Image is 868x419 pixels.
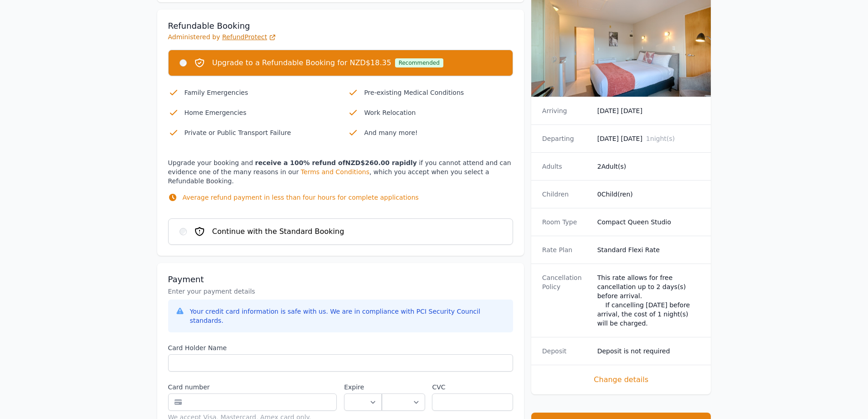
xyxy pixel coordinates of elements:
label: CVC [432,383,513,392]
dd: 2 Adult(s) [597,162,700,171]
dt: Rate Plan [542,245,590,254]
strong: receive a 100% refund of NZD$260.00 rapidly [255,159,417,166]
dd: [DATE] [DATE] [597,106,700,115]
p: Pre-existing Medical Conditions [364,87,513,98]
label: Card Holder Name [168,343,513,352]
dd: Compact Queen Studio [597,217,700,227]
p: Upgrade your booking and if you cannot attend and can evidence one of the many reasons in our , w... [168,158,513,211]
dt: Cancellation Policy [542,273,590,328]
span: Upgrade to a Refundable Booking for NZD$18.35 [212,57,391,68]
div: This rate allows for free cancellation up to 2 days(s) before arrival. If cancelling [DATE] befor... [597,273,700,328]
dd: Standard Flexi Rate [597,245,700,254]
h3: Refundable Booking [168,21,513,31]
span: Change details [542,374,700,385]
a: Terms and Conditions [301,168,370,176]
dd: Deposit is not required [597,347,700,356]
p: And many more! [364,127,513,138]
p: Average refund payment in less than four hours for complete applications [183,193,419,202]
dd: [DATE] [DATE] [597,134,700,143]
h3: Payment [168,274,513,285]
div: Recommended [395,58,443,67]
p: Home Emergencies [185,107,334,118]
dt: Children [542,190,590,199]
label: Card number [168,383,337,392]
div: Your credit card information is safe with us. We are in compliance with PCI Security Council stan... [190,307,506,325]
span: Continue with the Standard Booking [212,226,344,237]
p: Family Emergencies [185,87,334,98]
label: . [382,383,425,392]
dt: Deposit [542,347,590,356]
dt: Room Type [542,217,590,227]
span: 1 night(s) [646,135,675,142]
dt: Arriving [542,106,590,115]
dt: Adults [542,162,590,171]
label: Expire [344,383,382,392]
span: Administered by [168,33,277,41]
p: Enter your payment details [168,287,513,296]
dt: Departing [542,134,590,143]
p: Private or Public Transport Failure [185,127,334,138]
a: RefundProtect [222,33,276,41]
p: Work Relocation [364,107,513,118]
dd: 0 Child(ren) [597,190,700,199]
